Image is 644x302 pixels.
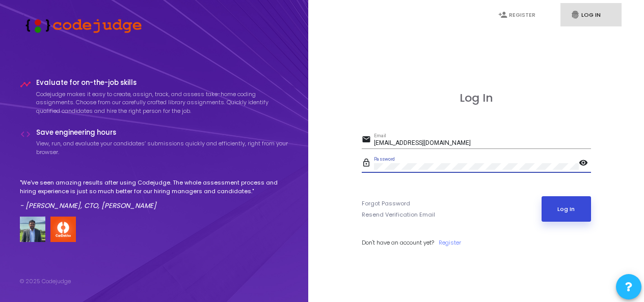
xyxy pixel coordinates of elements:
[498,10,507,19] i: person_add
[579,158,591,170] mat-icon: visibility
[20,277,71,286] div: © 2025 Codejudge
[374,140,591,147] input: Email
[20,129,31,140] i: code
[362,92,591,105] h3: Log In
[560,3,622,27] a: fingerprintLog In
[36,79,289,87] h4: Evaluate for on-the-job skills
[362,158,374,170] mat-icon: lock_outline
[488,3,549,27] a: person_addRegister
[20,79,31,90] i: timeline
[362,134,374,146] mat-icon: email
[362,210,435,219] a: Resend Verification Email
[20,217,45,242] img: user image
[36,90,289,115] p: Codejudge makes it easy to create, assign, track, and assess take-home coding assignments. Choose...
[36,139,289,156] p: View, run, and evaluate your candidates’ submissions quickly and efficiently, right from your bro...
[362,238,434,247] span: Don't have an account yet?
[362,199,410,208] a: Forgot Password
[50,217,76,242] img: company-logo
[20,178,289,195] p: "We've seen amazing results after using Codejudge. The whole assessment process and hiring experi...
[571,10,580,19] i: fingerprint
[36,129,289,137] h4: Save engineering hours
[439,238,461,247] a: Register
[20,201,156,210] em: - [PERSON_NAME], CTO, [PERSON_NAME]
[542,196,591,222] button: Log In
